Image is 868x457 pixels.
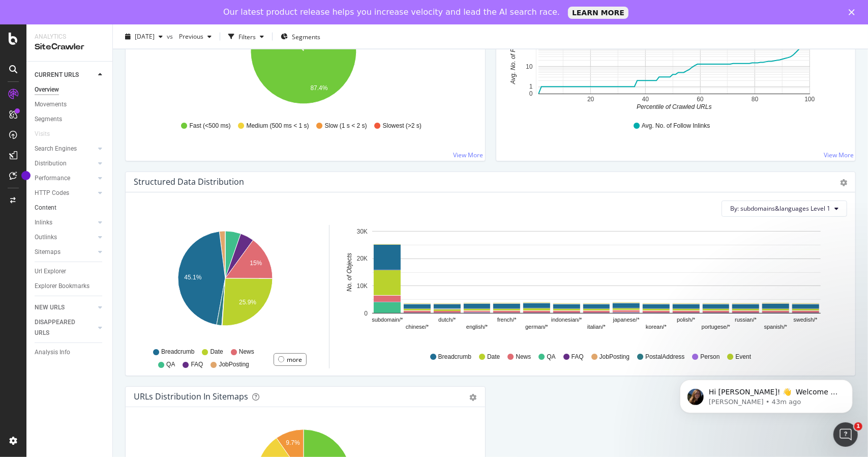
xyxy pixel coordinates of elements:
text: 87.4% [311,84,328,92]
span: Slowest (>2 s) [383,122,422,130]
div: SiteCrawler [35,41,104,53]
a: DISAPPEARED URLS [35,317,95,338]
button: [DATE] [121,28,167,45]
div: Movements [35,99,67,110]
button: Previous [175,28,216,45]
a: Analysis Info [35,347,105,358]
iframe: Intercom notifications message [665,358,868,430]
span: Slow (1 s < 2 s) [325,122,367,130]
span: vs [167,32,175,41]
text: 10K [357,282,368,290]
text: 100 [804,96,815,103]
div: DISAPPEARED URLS [35,317,86,338]
text: 9.7% [286,439,300,446]
text: 20K [357,255,368,262]
button: By: subdomains&languages Level 1 [722,201,847,217]
text: chinese/* [406,324,429,330]
button: Filters [224,28,268,45]
a: Inlinks [35,217,95,228]
span: Medium (500 ms < 1 s) [247,122,309,130]
text: No. of Objects [346,253,353,292]
div: Analytics [35,33,104,41]
svg: A chart. [342,225,840,343]
a: Performance [35,173,95,184]
div: Filters [238,32,256,41]
div: URLs Distribution in Sitemaps [134,391,248,402]
span: Avg. No. of Follow Inlinks [642,122,710,130]
div: CURRENT URLS [35,70,79,80]
a: HTTP Codes [35,188,95,198]
text: 0 [364,310,368,317]
a: Movements [35,99,105,110]
a: View More [824,151,854,159]
span: Date [211,348,223,356]
a: Overview [35,84,105,95]
span: JobPosting [600,353,630,361]
text: korean/* [646,324,667,330]
div: Url Explorer [35,266,66,277]
span: 2025 Aug. 8th [135,32,155,41]
text: 10 [526,63,533,70]
text: 1 [529,83,532,90]
a: Segments [35,114,105,125]
div: Close [849,9,859,15]
span: By: subdomains&languages Level 1 [730,204,830,213]
text: 40 [642,96,649,103]
text: 25.9% [239,299,256,306]
text: english/* [466,324,488,330]
a: LEARN MORE [568,7,628,19]
a: NEW URLS [35,302,95,313]
span: Fast (<500 ms) [190,122,231,130]
div: Tooltip anchor [21,171,31,180]
text: subdomain/* [372,317,403,323]
div: Analysis Info [35,347,70,358]
div: Content [35,203,56,213]
a: Search Engines [35,144,95,154]
text: 100 [522,43,532,50]
text: Percentile of Crawled URLs [637,104,711,111]
button: Segments [277,28,324,45]
div: Visits [35,129,50,139]
text: swedish/* [794,317,818,323]
text: spanish/* [764,324,788,330]
span: News [239,348,254,356]
a: View More [454,151,484,159]
a: Url Explorer [35,266,105,277]
div: Explorer Bookmarks [35,281,89,292]
div: Outlinks [35,232,57,243]
text: 15% [250,260,262,267]
div: gear [470,394,477,401]
a: Content [35,203,105,213]
text: 60 [697,96,704,103]
text: japanese/* [613,317,640,323]
text: italian/* [587,324,606,330]
span: QA [166,360,175,369]
span: Breadcrumb [438,353,471,361]
div: Sitemaps [35,247,61,258]
text: 80 [752,96,759,103]
iframe: Intercom live chat [833,422,858,447]
div: gear [840,179,847,186]
text: 45.1% [184,274,201,281]
text: 20 [587,96,594,103]
text: 30K [357,228,368,235]
span: Segments [292,32,320,41]
div: Segments [35,114,62,125]
svg: A chart. [136,225,314,343]
span: Breadcrumb [161,348,194,356]
span: QA [547,353,555,361]
div: Inlinks [35,217,52,228]
span: News [516,353,531,361]
a: Visits [35,129,60,139]
span: Previous [175,32,203,41]
text: dutch/* [438,317,456,323]
text: french/* [497,317,517,323]
a: CURRENT URLS [35,70,95,80]
text: Avg. No. of Follow Inlinks [510,16,517,85]
span: Person [701,353,720,361]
